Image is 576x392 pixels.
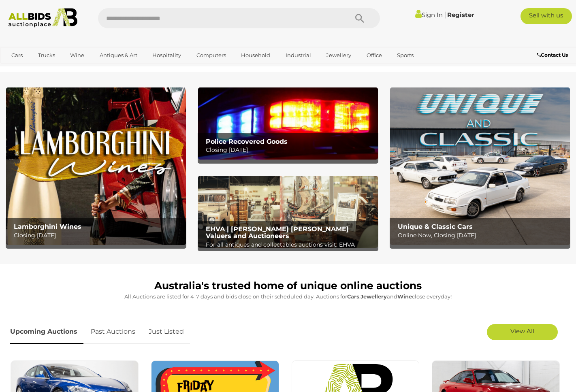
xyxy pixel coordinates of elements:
img: Lamborghini Wines [6,87,186,245]
a: Industrial [280,49,316,62]
a: Cars [6,49,28,62]
p: Closing [DATE] [14,230,182,241]
a: Office [361,49,387,62]
p: Online Now, Closing [DATE] [398,230,566,241]
a: Police Recovered Goods Police Recovered Goods Closing [DATE] [198,87,378,160]
a: View All [487,324,558,340]
a: Upcoming Auctions [10,320,83,344]
a: Jewellery [321,49,356,62]
h1: Australia's trusted home of unique online auctions [10,280,566,292]
strong: Wine [397,293,412,300]
button: Search [339,8,380,28]
a: Antiques & Art [94,49,143,62]
strong: Jewellery [361,293,387,300]
b: Lamborghini Wines [14,223,81,230]
span: View All [510,327,534,335]
a: Household [236,49,275,62]
a: Just Listed [143,320,190,344]
span: | [444,10,446,19]
a: Contact Us [537,51,570,60]
b: Contact Us [537,52,568,58]
a: Trucks [33,49,60,62]
img: Allbids.com.au [4,8,82,28]
a: Register [447,11,474,19]
a: [GEOGRAPHIC_DATA] [6,62,74,75]
a: Past Auctions [85,320,141,344]
a: EHVA | Evans Hastings Valuers and Auctioneers EHVA | [PERSON_NAME] [PERSON_NAME] Valuers and Auct... [198,176,378,248]
a: Hospitality [147,49,186,62]
a: Sign In [415,11,443,19]
a: Unique & Classic Cars Unique & Classic Cars Online Now, Closing [DATE] [390,87,570,245]
b: EHVA | [PERSON_NAME] [PERSON_NAME] Valuers and Auctioneers [206,225,349,240]
p: For all antiques and collectables auctions visit: EHVA [206,240,374,250]
img: EHVA | Evans Hastings Valuers and Auctioneers [198,176,378,248]
p: All Auctions are listed for 4-7 days and bids close on their scheduled day. Auctions for , and cl... [10,292,566,301]
strong: Cars [347,293,359,300]
b: Unique & Classic Cars [398,223,473,230]
b: Police Recovered Goods [206,138,288,145]
img: Unique & Classic Cars [390,87,570,245]
a: Sports [392,49,419,62]
a: Lamborghini Wines Lamborghini Wines Closing [DATE] [6,87,186,245]
a: Wine [65,49,90,62]
img: Police Recovered Goods [198,87,378,160]
p: Closing [DATE] [206,145,374,155]
a: Computers [191,49,231,62]
a: Sell with us [521,8,572,24]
